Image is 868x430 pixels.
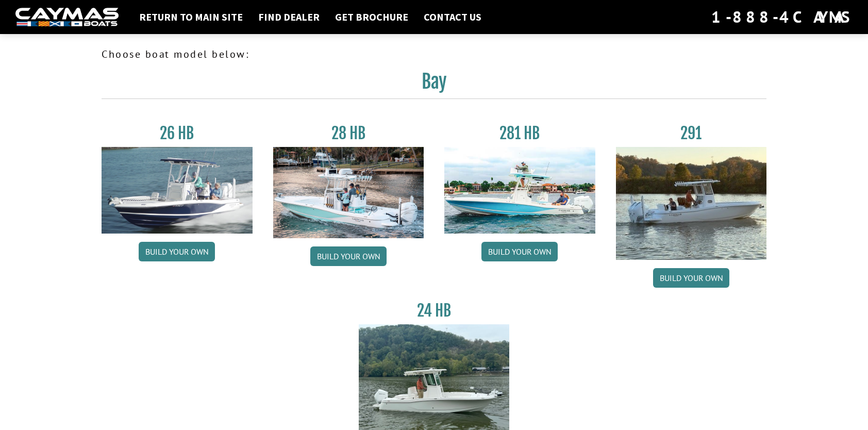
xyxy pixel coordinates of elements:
[616,124,767,143] h3: 291
[711,6,853,28] div: 1-888-4CAYMAS
[253,10,325,24] a: Find Dealer
[134,10,248,24] a: Return to main site
[15,8,119,27] img: white-logo-c9c8dbefe5ff5ceceb0f0178aa75bf4bb51f6bca0971e226c86eb53dfe498488.png
[481,242,558,261] a: Build your own
[359,301,510,320] h3: 24 HB
[653,268,729,288] a: Build your own
[444,124,595,143] h3: 281 HB
[273,124,424,143] h3: 28 HB
[102,124,253,143] h3: 26 HB
[310,246,387,266] a: Build your own
[330,10,413,24] a: Get Brochure
[273,147,424,238] img: 28_hb_thumbnail_for_caymas_connect.jpg
[102,70,766,99] h2: Bay
[419,10,487,24] a: Contact Us
[444,147,595,234] img: 28-hb-twin.jpg
[139,242,215,261] a: Build your own
[102,46,766,62] p: Choose boat model below:
[102,147,253,234] img: 26_new_photo_resized.jpg
[616,147,767,260] img: 291_Thumbnail.jpg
